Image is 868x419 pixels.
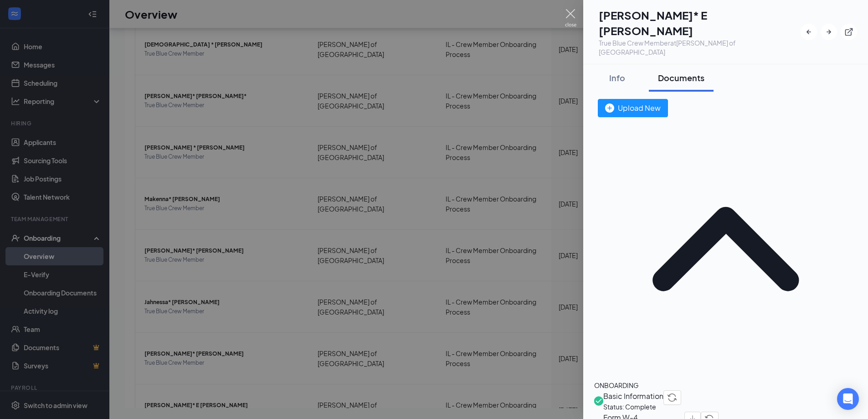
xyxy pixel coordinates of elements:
[599,38,801,57] div: True Blue Crew Member at [PERSON_NAME] of [GEOGRAPHIC_DATA]
[598,99,668,117] button: Upload New
[603,72,631,83] div: Info
[605,102,661,114] div: Upload New
[821,24,837,40] button: ArrowRight
[603,402,663,412] span: Status: Complete
[594,117,857,380] svg: ChevronUp
[837,388,859,410] div: Open Intercom Messenger
[594,380,857,390] div: ONBOARDING
[599,7,801,38] h1: [PERSON_NAME]* E [PERSON_NAME]
[801,24,817,40] button: ArrowLeftNew
[841,24,857,40] button: ExternalLink
[844,27,853,36] svg: ExternalLink
[603,390,663,402] span: Basic Information
[824,27,833,36] svg: ArrowRight
[658,72,704,83] div: Documents
[804,27,813,36] svg: ArrowLeftNew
